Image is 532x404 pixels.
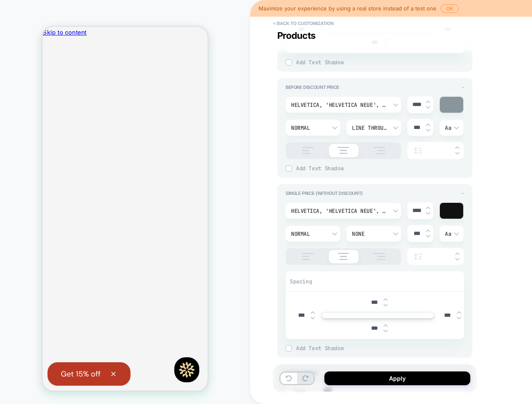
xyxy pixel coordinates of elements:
[384,303,388,307] img: down
[286,190,363,196] span: Single Price (without discount)
[277,30,481,41] div: Products
[455,252,459,255] img: up
[291,230,326,237] div: Normal
[269,17,338,30] button: < Back to customization
[291,101,387,109] div: Helvetica, 'Helvetica Neue', Arial, '[PERSON_NAME]', sans-serif
[426,129,430,132] img: down
[455,146,459,149] img: up
[384,298,388,301] img: up
[441,4,459,13] button: OK
[311,316,315,320] img: down
[296,165,464,172] span: Add Text Shadow
[286,84,339,90] span: Before Discount Price
[462,84,464,90] span: -
[457,311,461,314] img: up
[136,335,153,351] img: Logo
[290,278,312,285] span: Spacing
[462,190,464,196] span: -
[426,206,430,210] img: up
[426,229,430,232] img: up
[291,124,326,131] div: Normal
[296,345,464,352] span: Add Text Shadow
[369,147,389,154] img: align text right
[445,124,458,131] div: Aa
[352,124,387,131] div: Line Through
[384,324,388,327] img: up
[334,253,354,260] img: align text center
[412,147,424,154] img: line height
[426,123,430,126] img: up
[291,207,387,215] div: Helvetica, 'Helvetica Neue', Arial, '[PERSON_NAME]', sans-serif
[457,316,461,320] img: down
[426,100,430,104] img: up
[5,336,88,359] button: Get 15% off
[296,59,464,66] span: Add Text Shadow
[445,230,458,237] div: Aa
[297,253,318,260] img: align text left
[426,212,430,215] img: down
[334,147,354,154] img: align text center
[369,253,389,260] img: align text right
[384,43,388,47] img: down
[412,253,424,260] img: line height
[352,230,387,237] div: None
[426,235,430,238] img: down
[297,147,318,154] img: align text left
[311,311,315,314] img: up
[455,258,459,261] img: down
[384,329,388,333] img: down
[426,106,430,109] img: down
[455,151,459,155] img: down
[324,371,470,385] button: Apply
